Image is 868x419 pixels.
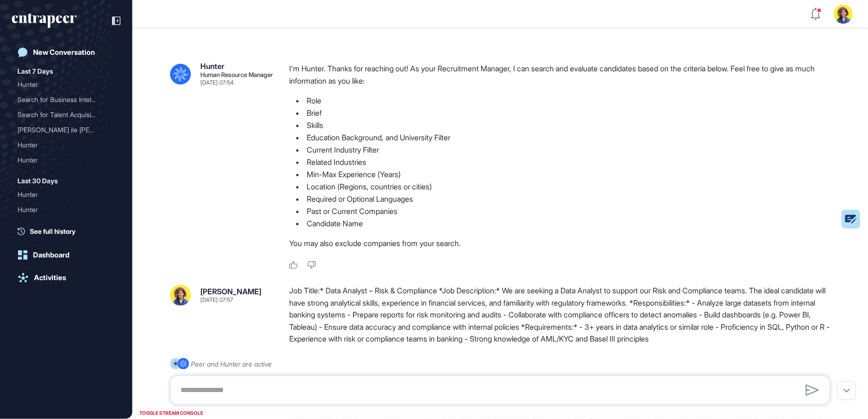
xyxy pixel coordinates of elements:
div: Search for Talent Acquisi... [17,107,107,122]
div: Job Title:* Data Analyst – Risk & Compliance *Job Description:* We are seeking a Data Analyst to ... [289,285,838,345]
div: Activities [34,274,66,282]
div: Last 30 Days [17,175,58,187]
p: You may also exclude companies from your search. [289,237,838,249]
img: sara%20resim.jpeg [170,285,191,306]
li: Related Industries [289,156,838,168]
div: Hunter [17,202,107,217]
a: See full history [17,226,120,236]
div: Hunter [17,187,115,202]
div: entrapeer-logo [12,13,77,28]
a: New Conversation [12,43,120,62]
div: Dashboard [33,251,69,259]
div: Hunter [17,217,107,232]
img: user-avatar [834,5,853,24]
div: New Conversation [33,48,95,57]
div: Peer and Hunter are active [191,358,272,370]
div: Hunter [17,217,115,232]
div: TOGGLE STREAM CONSOLE [137,407,206,419]
li: Required or Optional Languages [289,193,838,205]
div: Hunter [17,187,107,202]
div: Hunter [17,137,107,153]
li: Past or Current Companies [289,205,838,217]
li: Education Background, and University Filter [289,131,838,144]
div: Hunter [200,62,224,70]
li: Skills [289,119,838,131]
div: Hunter [17,77,115,92]
li: Brief [289,107,838,119]
div: Last 7 Days [17,66,53,77]
div: [DATE] 07:57 [200,297,233,303]
p: I'm Hunter. Thanks for reaching out! As your Recruitment Manager, I can search and evaluate candi... [289,62,838,87]
span: See full history [30,226,76,236]
div: Search for Business Intelligence Manager Candidates in Turkey with Power BI Experience from Niels... [17,92,115,107]
div: Search for Business Intel... [17,92,107,107]
div: Human Resource Manager [200,72,273,78]
div: [PERSON_NAME] [200,288,261,295]
div: Hunter [17,77,107,92]
div: Hunter [17,137,115,153]
div: Hunter [17,153,115,168]
div: [DATE] 07:54 [200,80,233,86]
a: Activities [12,268,120,287]
a: Dashboard [12,246,120,265]
li: Min-Max Experience (Years) [289,168,838,180]
div: [PERSON_NAME] ile [PERSON_NAME]... [17,122,107,137]
div: Ali Yalçın ile Benzer Adaylar Arama - Türkiye İş Bankası [17,122,115,137]
li: Current Industry Filter [289,144,838,156]
li: Role [289,94,838,107]
li: Candidate Name [289,217,838,230]
div: Hunter [17,153,107,168]
div: Search for Talent Acquisition or Recruitment Candidates with 5-10 Years Experience in Pharmaceuti... [17,107,115,122]
li: Location (Regions, countries or cities) [289,180,838,193]
div: Hunter [17,202,115,217]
